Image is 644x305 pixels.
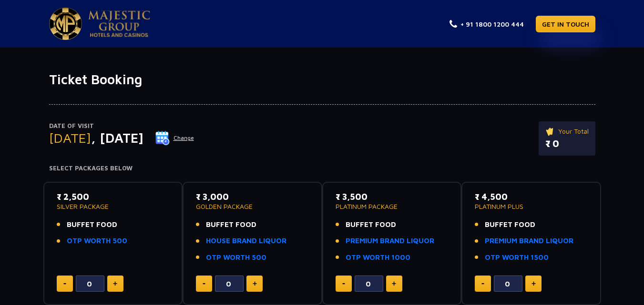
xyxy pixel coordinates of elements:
p: ₹ 3,000 [196,190,309,203]
span: [DATE] [49,130,91,146]
img: ticket [545,126,555,137]
p: PLATINUM PACKAGE [336,203,449,210]
h4: Select Packages Below [49,165,595,172]
a: OTP WORTH 1000 [346,252,410,263]
img: plus [253,281,257,286]
img: minus [63,283,66,285]
p: Date of Visit [49,121,194,131]
h1: Ticket Booking [49,71,595,88]
span: BUFFET FOOD [346,219,396,230]
img: minus [203,283,205,285]
a: PREMIUM BRAND LIQUOR [485,236,573,246]
img: Majestic Pride [88,10,150,37]
a: HOUSE BRAND LIQUOR [206,236,286,246]
img: Majestic Pride [49,8,82,40]
a: PREMIUM BRAND LIQUOR [346,236,434,246]
img: plus [392,281,396,286]
a: GET IN TOUCH [536,16,595,32]
p: ₹ 3,500 [336,190,449,203]
img: minus [342,283,345,285]
p: SILVER PACKAGE [57,203,170,210]
a: OTP WORTH 500 [67,236,127,246]
span: BUFFET FOOD [485,219,535,230]
p: Your Total [545,126,589,137]
span: , [DATE] [91,130,143,146]
span: BUFFET FOOD [67,219,117,230]
img: plus [113,281,117,286]
p: PLATINUM PLUS [475,203,588,210]
p: ₹ 4,500 [475,190,588,203]
button: Change [155,130,194,146]
a: + 91 1800 1200 444 [450,19,524,29]
p: ₹ 0 [545,137,589,151]
p: GOLDEN PACKAGE [196,203,309,210]
img: minus [481,283,484,285]
a: OTP WORTH 500 [206,252,266,263]
span: BUFFET FOOD [206,219,256,230]
img: plus [532,281,536,286]
a: OTP WORTH 1500 [485,252,549,263]
p: ₹ 2,500 [57,190,170,203]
